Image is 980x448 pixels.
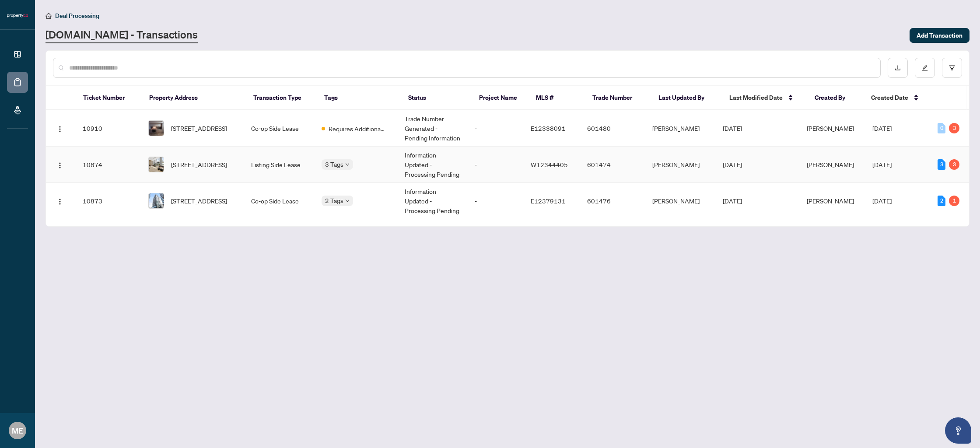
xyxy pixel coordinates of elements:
[645,110,715,147] td: [PERSON_NAME]
[949,159,959,170] div: 3
[398,183,468,219] td: Information Updated - Processing Pending
[76,183,141,219] td: 10873
[949,65,955,71] span: filter
[917,28,962,42] span: Add Transaction
[529,86,586,110] th: MLS #
[149,121,164,136] img: thumbnail-img
[171,160,227,169] span: [STREET_ADDRESS]
[345,199,350,203] span: down
[401,86,472,110] th: Status
[246,86,317,110] th: Transaction Type
[645,147,715,183] td: [PERSON_NAME]
[945,417,971,444] button: Open asap
[807,124,854,132] span: [PERSON_NAME]
[76,110,141,147] td: 10910
[531,197,566,205] span: E12379131
[938,159,945,170] div: 3
[56,126,63,133] img: Logo
[580,183,646,219] td: 601476
[12,424,23,437] span: ME
[585,86,651,110] th: Trade Number
[7,13,28,18] img: logo
[56,198,63,205] img: Logo
[723,161,742,168] span: [DATE]
[171,123,227,133] span: [STREET_ADDRESS]
[872,161,892,168] span: [DATE]
[729,93,783,102] span: Last Modified Date
[76,86,142,110] th: Ticket Number
[723,197,742,205] span: [DATE]
[325,196,343,206] span: 2 Tags
[942,58,962,78] button: filter
[244,147,314,183] td: Listing Side Lease
[325,159,343,169] span: 3 Tags
[531,124,566,132] span: E12338091
[949,196,959,206] div: 1
[531,161,568,168] span: W12344405
[468,183,524,219] td: -
[76,147,141,183] td: 10874
[142,86,246,110] th: Property Address
[949,123,959,133] div: 3
[807,161,854,168] span: [PERSON_NAME]
[872,197,892,205] span: [DATE]
[807,197,854,205] span: [PERSON_NAME]
[317,86,401,110] th: Tags
[45,28,198,43] a: [DOMAIN_NAME] - Transactions
[53,121,67,135] button: Logo
[244,110,314,147] td: Co-op Side Lease
[938,123,945,133] div: 0
[45,13,52,19] span: home
[53,157,67,171] button: Logo
[864,86,930,110] th: Created Date
[871,93,908,102] span: Created Date
[149,157,164,172] img: thumbnail-img
[398,110,468,147] td: Trade Number Generated - Pending Information
[938,196,945,206] div: 2
[915,58,935,78] button: edit
[468,110,524,147] td: -
[910,28,969,43] button: Add Transaction
[723,124,742,132] span: [DATE]
[580,110,646,147] td: 601480
[329,124,385,133] span: Requires Additional Docs
[651,86,722,110] th: Last Updated By
[56,162,63,169] img: Logo
[472,86,529,110] th: Project Name
[398,147,468,183] td: Information Updated - Processing Pending
[244,183,314,219] td: Co-op Side Lease
[171,196,227,206] span: [STREET_ADDRESS]
[55,12,99,20] span: Deal Processing
[888,58,908,78] button: download
[345,162,350,167] span: down
[722,86,807,110] th: Last Modified Date
[922,65,928,71] span: edit
[53,194,67,208] button: Logo
[872,124,892,132] span: [DATE]
[149,193,164,208] img: thumbnail-img
[645,183,715,219] td: [PERSON_NAME]
[895,65,901,71] span: download
[468,147,524,183] td: -
[580,147,646,183] td: 601474
[808,86,864,110] th: Created By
